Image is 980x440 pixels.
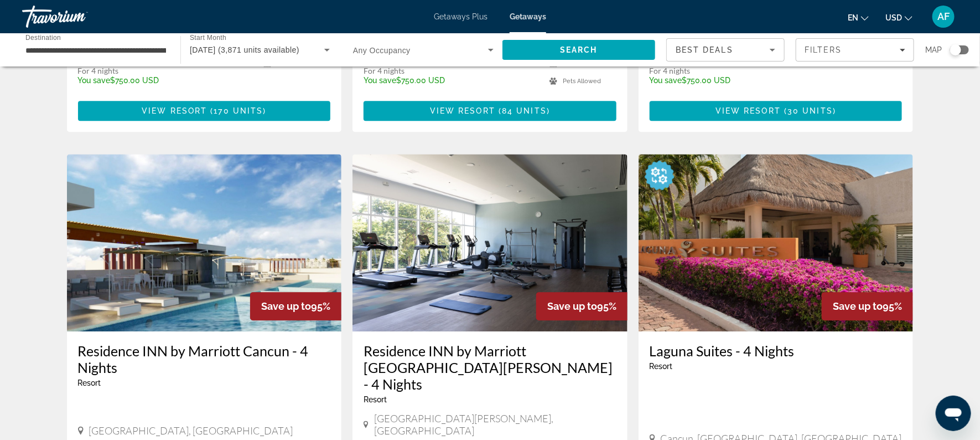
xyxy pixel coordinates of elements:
a: Laguna Suites - 4 Nights [650,342,903,359]
div: 95% [536,292,628,320]
span: View Resort [715,106,781,115]
button: Filters [796,38,914,62]
a: Residence INN by Marriott Cancun - 4 Nights [78,342,331,376]
span: USD [885,13,902,22]
span: 30 units [787,106,833,115]
p: For 4 nights [650,66,825,76]
span: ( ) [207,106,266,115]
span: Search [560,45,598,54]
span: Start Month [190,34,226,42]
input: Select destination [25,44,166,57]
span: You save [364,76,396,85]
div: 95% [822,292,913,320]
a: Travorium [22,2,133,31]
a: Residence INN by Marriott [GEOGRAPHIC_DATA][PERSON_NAME] - 4 Nights [364,342,616,392]
span: Filters [805,45,842,54]
button: Change currency [885,9,912,25]
a: Getaways Plus [434,12,488,21]
span: Save up to [833,300,883,312]
span: ( ) [781,106,836,115]
span: You save [650,76,682,85]
button: Search [502,40,655,60]
iframe: Button to launch messaging window [936,396,971,431]
a: Getaways [510,12,546,21]
span: Best Deals [676,45,733,54]
span: Resort [650,362,673,371]
p: $750.00 USD [650,76,825,85]
span: Save up to [261,300,311,312]
span: Map [925,42,942,58]
button: View Resort(30 units) [650,101,903,121]
span: View Resort [430,106,495,115]
span: View Resort [142,106,207,115]
span: Pets Allowed [563,78,601,85]
span: 84 units [502,106,547,115]
span: Save up to [547,300,597,312]
img: Residence INN by Marriott Playa del Carmen - 4 Nights [352,154,628,331]
span: en [848,13,858,22]
p: For 4 nights [364,66,538,76]
span: Destination [25,34,61,41]
div: 95% [250,292,341,320]
img: Residence INN by Marriott Cancun - 4 Nights [67,154,342,331]
span: Resort [364,395,387,404]
button: View Resort(84 units) [364,101,616,121]
span: [GEOGRAPHIC_DATA], [GEOGRAPHIC_DATA] [89,424,293,437]
p: $750.00 USD [364,76,538,85]
p: $750.00 USD [78,76,253,85]
p: For 4 nights [78,66,253,76]
span: Resort [78,378,101,387]
span: 170 units [214,106,263,115]
mat-select: Sort by [676,43,775,57]
span: AF [937,11,950,22]
span: Any Occupancy [353,46,411,55]
button: Change language [848,9,869,25]
span: [GEOGRAPHIC_DATA][PERSON_NAME], [GEOGRAPHIC_DATA] [374,412,616,437]
button: User Menu [929,5,958,28]
button: View Resort(170 units) [78,101,331,121]
img: Laguna Suites - 4 Nights [639,154,914,331]
span: [DATE] (3,871 units available) [190,45,299,54]
span: ( ) [495,106,550,115]
span: You save [78,76,111,85]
